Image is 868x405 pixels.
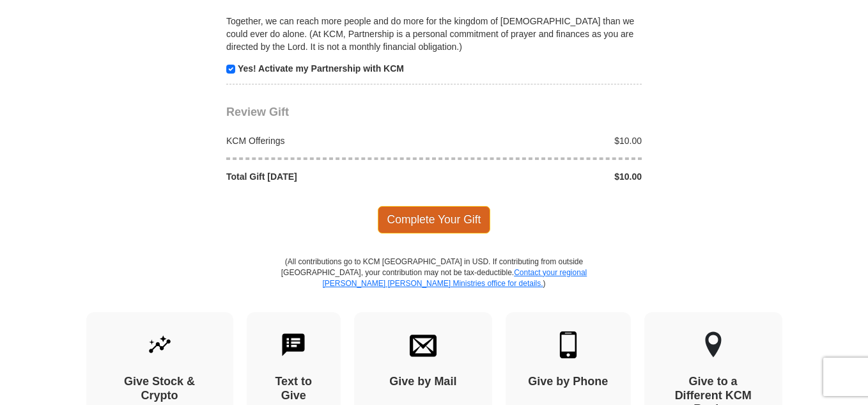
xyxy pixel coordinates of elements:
[146,331,173,358] img: give-by-stock.svg
[226,106,289,118] span: Review Gift
[434,170,649,183] div: $10.00
[109,375,211,402] h4: Give Stock & Crypto
[269,375,319,402] h4: Text to Give
[378,206,491,233] span: Complete Your Gift
[280,331,307,358] img: text-to-give.svg
[376,375,470,389] h4: Give by Mail
[226,15,642,53] p: Together, we can reach more people and do more for the kingdom of [DEMOGRAPHIC_DATA] than we coul...
[220,134,435,147] div: KCM Offerings
[220,170,435,183] div: Total Gift [DATE]
[555,331,582,358] img: mobile.svg
[704,331,722,358] img: other-region
[322,268,587,288] a: Contact your regional [PERSON_NAME] [PERSON_NAME] Ministries office for details.
[410,331,437,358] img: envelope.svg
[528,375,608,389] h4: Give by Phone
[238,63,404,74] strong: Yes! Activate my Partnership with KCM
[281,257,587,312] p: (All contributions go to KCM [GEOGRAPHIC_DATA] in USD. If contributing from outside [GEOGRAPHIC_D...
[434,134,649,147] div: $10.00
